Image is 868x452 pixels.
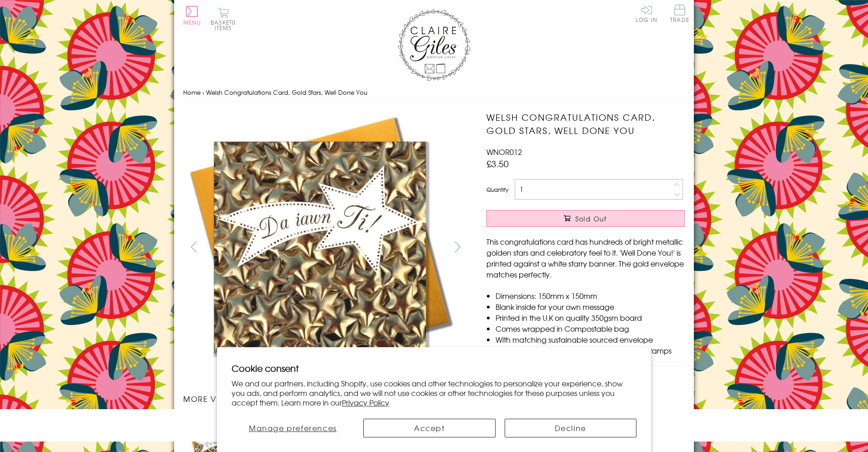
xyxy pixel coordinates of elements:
[183,18,201,26] span: Menu
[486,210,685,227] button: Sold Out
[670,5,689,22] span: Trade
[496,345,685,356] li: Can be sent with Royal Mail standard letter stamps
[486,146,522,157] span: WNOR012
[496,301,685,312] li: Blank inside for your own message
[398,9,470,81] img: Claire Giles Greetings Cards
[215,18,236,32] span: 0 items
[183,236,204,257] button: prev
[635,5,657,22] a: Log In
[183,88,201,97] a: Home
[496,312,685,323] li: Printed in the U.K on quality 350gsm board
[448,236,468,257] button: next
[183,6,201,25] button: Menu
[496,334,685,345] li: With matching sustainable sourced envelope
[486,236,685,280] p: This congratulations card has hundreds of bright metallic golden stars and celebratory feel to it...
[496,290,685,301] li: Dimensions: 150mm x 150mm
[575,214,607,223] span: Sold Out
[202,88,204,97] span: ›
[183,83,685,102] nav: breadcrumbs
[232,419,354,437] button: Manage preferences
[363,419,496,437] button: Accept
[183,111,457,384] img: Welsh Congratulations Card, Gold Stars, Well Done You
[232,379,636,407] p: We and our partners, including Shopify, use cookies and other technologies to personalize your ex...
[211,7,236,31] button: Basket0 items
[496,323,685,334] li: Comes wrapped in Compostable bag
[486,185,508,194] label: Quantity
[232,362,636,375] h2: Cookie consent
[505,419,637,437] button: Decline
[486,157,509,170] span: £3.50
[249,422,337,433] span: Manage preferences
[183,393,468,404] h3: More views
[670,5,689,24] a: Trade
[342,397,389,408] a: Privacy Policy
[486,111,685,137] h1: Welsh Congratulations Card, Gold Stars, Well Done You
[206,88,367,97] span: Welsh Congratulations Card, Gold Stars, Well Done You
